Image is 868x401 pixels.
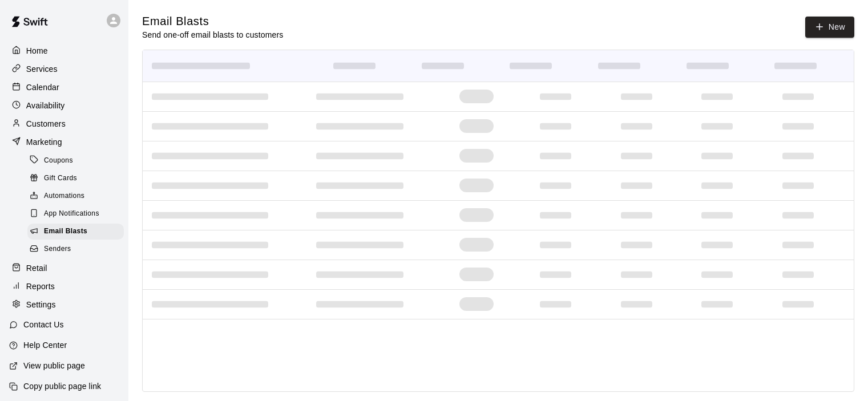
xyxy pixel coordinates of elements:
p: Customers [26,118,66,129]
span: Email Blasts [44,226,87,237]
a: Calendar [9,79,119,96]
a: Retail [9,260,119,277]
a: App Notifications [27,205,128,223]
a: Automations [27,188,128,205]
p: View public page [23,360,85,371]
a: Email Blasts [27,223,128,241]
span: Senders [44,244,71,255]
p: Calendar [26,82,59,93]
a: Senders [27,241,128,258]
p: Availability [26,100,65,111]
a: Home [9,42,119,59]
p: Retail [26,262,47,274]
h5: Email Blasts [142,14,283,29]
p: Reports [26,281,55,292]
p: Home [26,45,48,56]
p: Help Center [23,339,67,351]
a: Services [9,60,119,78]
p: Contact Us [23,319,64,330]
div: Senders [27,241,124,257]
div: Coupons [27,153,124,169]
a: Settings [9,296,119,313]
div: Automations [27,188,124,204]
a: Reports [9,278,119,295]
a: Customers [9,115,119,132]
p: Send one-off email blasts to customers [142,29,283,40]
a: Coupons [27,152,128,169]
div: Gift Cards [27,171,124,187]
span: Automations [44,191,84,202]
span: Coupons [44,155,73,167]
div: Email Blasts [27,224,124,240]
p: Copy public page link [23,380,101,392]
a: New [805,17,854,38]
a: Marketing [9,133,119,151]
p: Settings [26,299,56,310]
span: App Notifications [44,208,99,220]
p: Marketing [26,136,62,148]
div: App Notifications [27,206,124,222]
a: Gift Cards [27,169,128,187]
span: Gift Cards [44,173,77,184]
p: Services [26,63,58,75]
a: Availability [9,97,119,114]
